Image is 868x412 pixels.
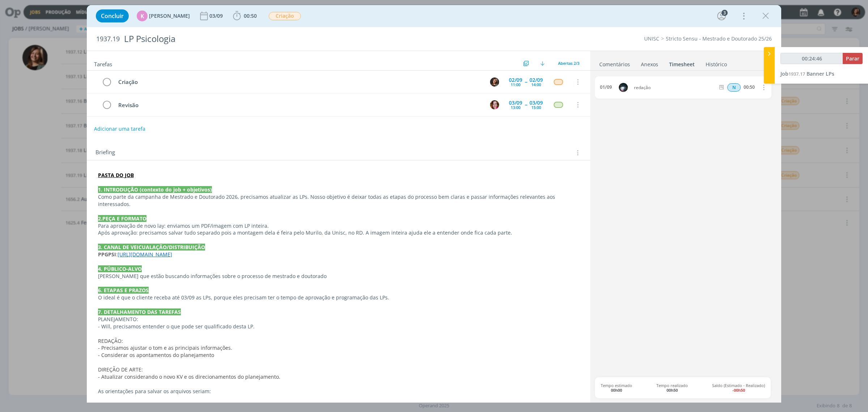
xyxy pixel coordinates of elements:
[511,83,520,87] div: 11:00
[744,85,755,90] div: 00:50
[490,100,499,109] img: B
[529,77,543,83] div: 02/09
[656,383,688,392] span: Tempo realizado
[121,30,487,48] div: LP Psicologia
[705,58,727,68] a: Histórico
[531,83,541,87] div: 14:00
[600,85,612,90] div: 01/09
[118,251,172,258] a: [URL][DOMAIN_NAME]
[525,79,527,84] span: --
[98,294,579,301] p: O ideal é que o cliente receba até 03/09 as LPs, porque eles precisam ter o tempo de aprovação e ...
[716,10,727,22] button: 3
[732,387,745,393] b: -00h50
[529,100,543,105] div: 03/09
[94,59,112,68] span: Tarefas
[531,105,541,109] div: 15:00
[94,122,146,135] button: Adicionar uma tarefa
[843,53,863,64] button: Parar
[98,229,579,236] p: Após aprovação: precisamos salvar tudo separado pois a montagem dela é feira pelo Murilo, da Unis...
[619,83,628,92] img: G
[98,388,579,395] p: As orientações para salvar os arquivos seriam:
[98,186,212,193] strong: 1. INTRODUÇÃO (contexto do job + objetivos)
[489,99,500,110] button: B
[807,70,834,77] span: Banner LPs
[722,10,728,16] div: 3
[98,323,579,330] p: - Will, precisamos entender o que pode ser qualificado desta LP.
[98,287,149,294] strong: 6. ETAPAS E PRAZOS
[98,172,134,178] a: PASTA DO JOB
[98,222,579,230] p: Para aprovação de novo lay: enviamos um PDF/imagem com LP inteira.
[540,61,545,66] img: arrow-down.svg
[244,12,257,19] span: 00:50
[509,100,522,105] div: 03/09
[509,77,522,83] div: 02/09
[489,76,500,87] button: L
[268,12,301,21] button: Criação
[209,13,224,18] div: 03/09
[137,10,190,21] button: K[PERSON_NAME]
[846,55,859,62] span: Parar
[101,13,124,19] span: Concluir
[611,387,622,393] b: 00h00
[601,383,632,392] span: Tempo estimado
[87,5,781,403] div: dialog
[525,102,527,107] span: --
[98,373,280,380] span: - Atualizar considerando o novo KV e os direcionamentos do planejamento.
[666,35,772,42] a: Stricto Sensu - Mestrado e Doutorado 25/26
[98,265,142,272] strong: 4. PÚBLICO-ALVO
[98,244,205,251] strong: 3. CANAL DE VEICUALAÇÃO/DISTRIBUIÇÃO
[115,77,483,87] div: Criação
[231,10,259,22] button: 00:50
[780,70,834,77] a: Job1937.17Banner LPs
[631,85,718,90] span: redação
[149,13,190,18] span: [PERSON_NAME]
[788,71,805,77] span: 1937.17
[98,251,116,258] strong: PPGPSI
[558,60,579,66] span: Abertas 2/3
[95,148,115,157] span: Briefing
[115,101,483,110] div: Revisão
[669,58,695,68] a: Timesheet
[116,251,118,258] span: :
[96,35,120,43] span: 1937.19
[98,395,579,402] p: - Salvar elementos gráficos como PNG de fundo transparente;
[667,387,678,393] b: 00h50
[98,273,579,280] p: [PERSON_NAME] que estão buscando informações sobre o processo de mestrado e doutorado
[599,58,630,68] a: Comentários
[98,352,214,358] span: - Considerar os apontamentos do planejamento
[98,366,143,373] span: DIREÇÃO DE ARTE:
[98,193,579,208] p: Como parte da campanha de Mestrado e Doutorado 2026, precisamos atualizar as LPs. Nosso objetivo ...
[98,337,123,344] span: REDAÇÃO:
[98,215,146,222] strong: 2.PEÇA E FORMATO
[137,10,148,21] div: K
[727,83,741,92] span: N
[712,383,765,392] span: Saldo (Estimado - Realizado)
[98,344,232,351] span: - Precisamos ajustar o tom e as principais informações.
[98,308,181,315] strong: 7. DETALHAMENTO DAS TAREFAS
[641,61,658,68] div: Anexos
[644,35,659,42] a: UNISC
[511,105,520,109] div: 13:00
[96,9,129,22] button: Concluir
[490,77,499,87] img: L
[98,316,579,323] p: PLANEJAMENTO:
[727,83,741,92] div: Horas normais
